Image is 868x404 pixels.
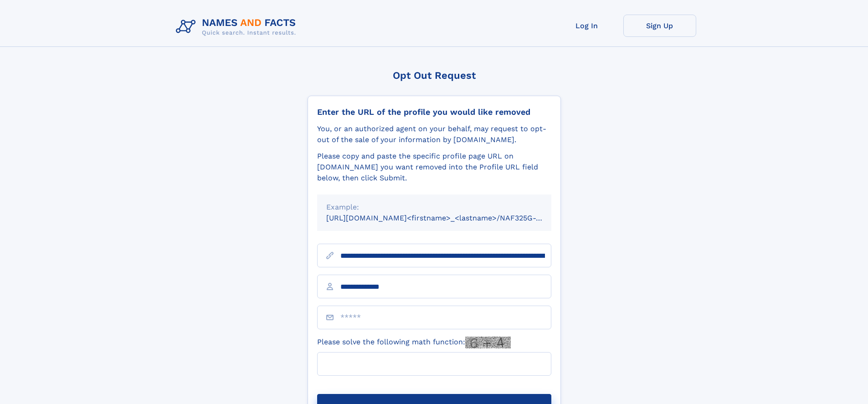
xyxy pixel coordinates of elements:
a: Log In [550,15,623,37]
div: You, or an authorized agent on your behalf, may request to opt-out of the sale of your informatio... [317,123,551,145]
img: Logo Names and Facts [172,15,303,39]
div: Opt Out Request [308,70,561,81]
div: Example: [326,202,542,213]
div: Enter the URL of the profile you would like removed [317,107,551,117]
div: Please copy and paste the specific profile page URL on [DOMAIN_NAME] you want removed into the Pr... [317,151,551,184]
label: Please solve the following math function: [317,337,511,348]
a: Sign Up [623,15,696,37]
small: [URL][DOMAIN_NAME]<firstname>_<lastname>/NAF325G-xxxxxxxx [326,214,569,222]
